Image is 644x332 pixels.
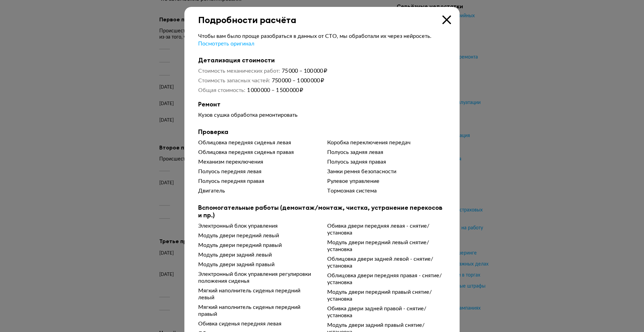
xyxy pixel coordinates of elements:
span: Посмотреть оригинал [198,41,254,46]
div: Рулевое управление [327,178,446,185]
span: 750 000 – 1 000 000 ₽ [272,78,324,83]
div: Полуось передняя левая [198,168,317,175]
div: Модуль двери передний правый снятие/установка [327,289,446,302]
b: Ремонт [198,101,446,108]
div: Коробка переключения передач [327,139,446,146]
dt: Стоимость механических работ [198,68,280,74]
div: Двигатель [198,187,317,194]
div: Замки ремня безопасности [327,168,446,175]
dt: Стоимость запасных частей [198,77,270,84]
div: Полуось задняя левая [327,149,446,156]
div: Обивка двери передняя левая - снятие/установка [327,222,446,236]
div: Обивка двери задней правой - снятие/установка [327,305,446,319]
div: Облицовка двери задней левой - снятие/установка [327,256,446,269]
div: Механизм переключения [198,158,317,165]
b: Проверка [198,128,446,136]
div: Модуль двери передний правый [198,242,317,249]
div: Тормозная система [327,187,446,194]
div: Облицовка передняя сиденья правая [198,149,317,156]
div: Полуось задняя правая [327,158,446,165]
div: Облицовка передняя сиденья левая [198,139,317,146]
div: Обивка сиденья передняя левая [198,320,317,327]
div: Мягкий наполнитель сиденья передний правый [198,304,317,318]
div: Подробности расчёта [184,7,460,25]
div: Модуль двери передний левый снятие/установка [327,239,446,253]
div: Облицовка двери передняя правая - снятие/установка [327,272,446,286]
div: Полуось передняя правая [198,178,317,185]
span: 75 000 – 100 000 ₽ [282,68,327,74]
div: Электронный блок управления регулировки положения сиденья [198,271,317,284]
div: Модуль двери задний правый [198,261,317,268]
div: Кузов сушка обработка ремонтировать [198,112,446,118]
div: Мягкий наполнитель сиденья передний левый [198,287,317,301]
div: Электронный блок управления [198,222,317,229]
div: Модуль двери передний левый [198,232,317,239]
span: 1 000 000 – 1 500 000 ₽ [247,87,303,93]
b: Вспомогательные работы (демонтаж/монтаж, чистка, устранение перекосов и пр.) [198,204,446,219]
b: Детализация стоимости [198,56,446,64]
div: Модуль двери задний левый [198,251,317,258]
dt: Общая стоимость [198,87,245,94]
span: Чтобы вам было проще разобраться в данных от СТО, мы обработали их через нейросеть. [198,33,431,39]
